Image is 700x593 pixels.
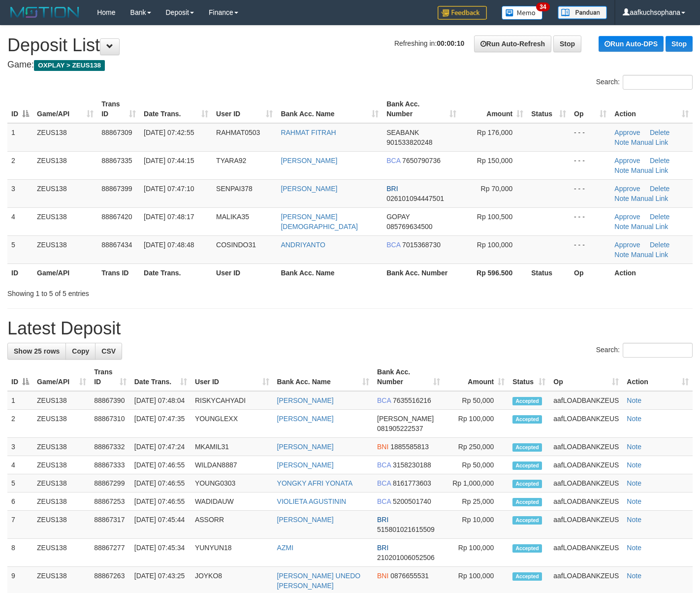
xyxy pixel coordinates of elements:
h1: Deposit List [7,35,693,55]
td: Rp 50,000 [444,391,509,410]
td: ZEUS138 [33,474,90,493]
td: ZEUS138 [33,511,90,539]
a: Approve [614,213,640,221]
span: 88867399 [101,185,132,193]
input: Search: [623,343,693,358]
th: Game/API [33,264,97,282]
td: - - - [570,151,610,179]
td: aafLOADBANKZEUS [549,539,623,567]
a: Manual Link [631,195,668,202]
td: aafLOADBANKZEUS [549,493,623,511]
th: Status: activate to sort column ascending [509,363,549,391]
th: Trans ID [97,264,140,282]
span: Accepted [512,498,542,506]
td: 88867310 [90,410,130,438]
h4: Game: [7,60,693,70]
span: BNI [377,572,388,580]
span: [DATE] 07:47:10 [144,185,194,193]
th: Amount: activate to sort column ascending [444,363,509,391]
a: Approve [614,129,640,136]
td: Rp 100,000 [444,410,509,438]
th: Bank Acc. Number: activate to sort column ascending [373,363,444,391]
span: BCA [377,396,391,404]
td: 4 [7,207,33,235]
span: Rp 100,000 [477,241,512,249]
a: [PERSON_NAME] UNEDO [PERSON_NAME] [277,572,361,590]
a: Note [627,415,641,423]
a: ANDRIYANTO [281,241,325,249]
td: 88867332 [90,438,130,456]
td: ZEUS138 [33,410,90,438]
a: Stop [666,36,693,52]
span: Rp 176,000 [477,129,512,136]
span: Copy 210201006052506 to clipboard [377,554,435,561]
th: Status: activate to sort column ascending [527,95,570,123]
td: 88867333 [90,456,130,474]
td: ZEUS138 [33,207,97,235]
img: Feedback.jpg [438,6,487,20]
span: BCA [377,479,391,487]
a: Manual Link [631,138,668,146]
span: Rp 100,500 [477,213,512,221]
span: SENPAI378 [216,185,253,193]
span: BCA [377,461,391,469]
th: Op: activate to sort column ascending [570,95,610,123]
td: ZEUS138 [33,391,90,410]
th: Date Trans. [140,264,212,282]
td: - - - [570,179,610,207]
input: Search: [623,75,693,90]
a: Delete [650,185,669,193]
a: Note [614,223,629,231]
span: BCA [377,497,391,505]
a: Delete [650,213,669,221]
th: User ID: activate to sort column ascending [191,363,273,391]
td: Rp 1,000,000 [444,474,509,493]
td: 6 [7,493,33,511]
th: Date Trans.: activate to sort column ascending [140,95,212,123]
td: [DATE] 07:48:04 [130,391,191,410]
a: Delete [650,129,669,136]
span: 34 [536,2,549,11]
a: Approve [614,241,640,249]
a: Note [614,251,629,259]
td: ZEUS138 [33,151,97,179]
span: GOPAY [386,213,410,221]
td: aafLOADBANKZEUS [549,456,623,474]
a: Note [627,479,641,487]
th: ID: activate to sort column descending [7,363,33,391]
span: Copy 085769634500 to clipboard [386,223,432,231]
a: [PERSON_NAME][DEMOGRAPHIC_DATA] [281,213,358,231]
td: ASSORR [191,511,273,539]
span: Accepted [512,544,542,553]
td: [DATE] 07:45:34 [130,539,191,567]
span: Accepted [512,480,542,488]
a: Delete [650,241,669,249]
td: YOUNG0303 [191,474,273,493]
span: BRI [377,544,388,552]
span: Show 25 rows [14,347,60,355]
th: Date Trans.: activate to sort column ascending [130,363,191,391]
a: [PERSON_NAME] [277,396,334,404]
td: 88867277 [90,539,130,567]
td: ZEUS138 [33,179,97,207]
td: 8 [7,539,33,567]
a: [PERSON_NAME] [277,516,334,524]
a: [PERSON_NAME] [281,157,337,165]
td: WILDAN8887 [191,456,273,474]
a: Run Auto-DPS [599,36,664,52]
th: Op: activate to sort column ascending [549,363,623,391]
span: MALIKA35 [216,213,249,221]
td: aafLOADBANKZEUS [549,511,623,539]
span: BRI [386,185,398,193]
td: [DATE] 07:45:44 [130,511,191,539]
span: Rp 150,000 [477,157,512,165]
td: ZEUS138 [33,539,90,567]
th: Action [610,264,693,282]
th: Bank Acc. Number [382,264,460,282]
td: Rp 100,000 [444,539,509,567]
a: Note [627,461,641,469]
span: 88867309 [101,129,132,136]
span: Accepted [512,415,542,424]
th: Trans ID: activate to sort column ascending [90,363,130,391]
a: Manual Link [631,223,668,231]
